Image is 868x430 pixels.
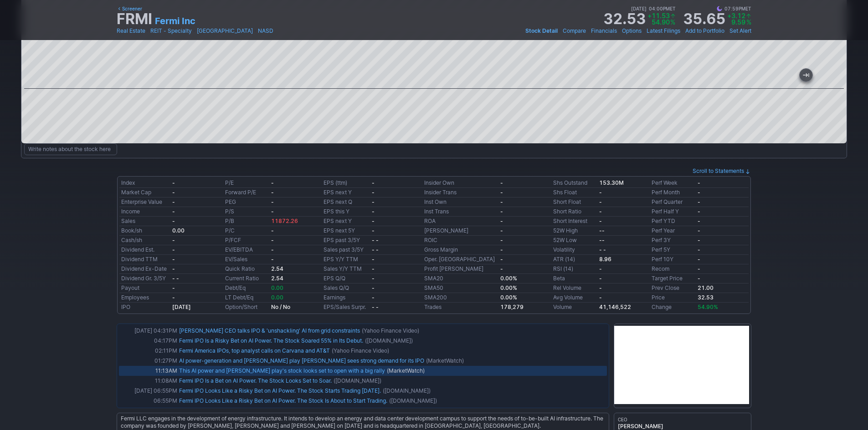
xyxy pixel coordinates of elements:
[618,417,747,423] span: CEO
[179,387,381,394] a: Fermi IPO Looks Like a Risky Bet on AI Power. The Stock Starts Trading [DATE].
[670,18,675,26] span: %
[698,265,700,272] b: -
[117,314,429,319] img: nic2x2.gif
[500,179,503,186] b: -
[372,189,375,196] b: -
[150,26,192,35] a: REIT - Specialty
[553,218,587,224] a: Short Interest
[422,236,498,245] td: ROIC
[172,198,175,205] b: -
[642,26,646,35] span: •
[698,294,714,301] b: 32.53
[650,255,696,264] td: Perf 10Y
[422,226,498,236] td: [PERSON_NAME]
[322,293,370,303] td: Earnings
[551,274,597,283] td: Beta
[422,283,498,293] td: SMA50
[387,366,425,375] span: (MarketWatch)
[223,274,269,283] td: Current Ratio
[500,246,503,253] b: -
[622,26,642,35] a: Options
[172,189,175,196] b: -
[599,284,602,291] b: -
[602,237,605,243] small: -
[599,265,602,272] b: -
[599,246,606,253] small: - -
[322,226,370,236] td: EPS next 5Y
[119,197,170,207] td: Enterprise Value
[271,189,274,196] b: -
[322,188,370,197] td: EPS next Y
[223,293,269,303] td: LT Debt/Eq
[258,26,273,35] a: NASD
[500,227,503,234] b: -
[599,218,602,224] a: -
[618,26,621,35] span: •
[500,218,503,224] b: -
[551,188,597,197] td: Shs Float
[179,327,360,334] a: [PERSON_NAME] CEO talks IPO & 'unshackling' AI from grid constraints
[172,218,175,224] b: -
[271,227,274,234] b: -
[223,226,269,236] td: P/C
[117,319,429,324] img: nic2x2.gif
[650,303,696,312] td: Change
[172,246,175,253] b: -
[172,237,175,243] b: -
[372,284,375,291] b: -
[599,294,602,301] b: -
[322,197,370,207] td: EPS next Q
[650,226,696,236] td: Perf Year
[119,303,170,312] td: IPO
[422,178,498,188] td: Insider Own
[271,304,290,310] small: No / No
[322,217,370,226] td: EPS next Y
[650,283,696,293] td: Prev Close
[599,179,624,186] b: 153.30M
[731,18,745,26] span: 9.59
[698,208,700,215] b: -
[271,208,274,215] b: -
[119,207,170,217] td: Income
[422,245,498,255] td: Gross Margin
[698,246,700,253] b: -
[223,264,269,274] td: Quick Ratio
[254,26,257,35] span: •
[119,396,178,406] td: 06:55PM
[322,283,370,293] td: Sales Q/Q
[698,179,700,186] b: -
[647,27,680,34] span: Latest Filings
[179,367,385,374] a: This AI power and [PERSON_NAME] play's stock looks set to open with a big rally
[681,26,684,35] span: •
[551,283,597,293] td: Rel Volume
[223,217,269,226] td: P/B
[553,208,581,215] a: Short Ratio
[650,217,696,226] td: Perf YTD
[599,304,631,310] b: 41,146,522
[271,275,283,282] b: 2.54
[389,396,437,405] span: ([DOMAIN_NAME])
[155,15,195,27] a: Fermi Inc
[800,69,812,81] button: Jump to the most recent bar
[422,197,498,207] td: Inst Own
[727,12,745,20] span: +3.12
[551,303,597,312] td: Volume
[650,274,696,283] td: Target Price
[322,274,370,283] td: EPS Q/Q
[650,207,696,217] td: Perf Half Y
[422,303,498,312] td: Trades
[551,255,597,264] td: ATR (14)
[322,236,370,245] td: EPS past 3/5Y
[179,337,363,344] a: Fermi IPO Is a Risky Bet on AI Power. The Stock Soared 55% in Its Debut.
[322,303,370,312] td: EPS/Sales Surpr.
[172,227,185,234] b: 0.00
[647,5,649,13] span: •
[698,284,714,291] b: 21.00
[119,336,178,346] td: 04:17PM
[322,178,370,188] td: EPS (ttm)
[372,246,379,253] small: - -
[500,304,524,310] b: 178,279
[698,275,700,282] b: -
[717,5,751,13] span: 07:59PM ET
[172,265,175,272] b: -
